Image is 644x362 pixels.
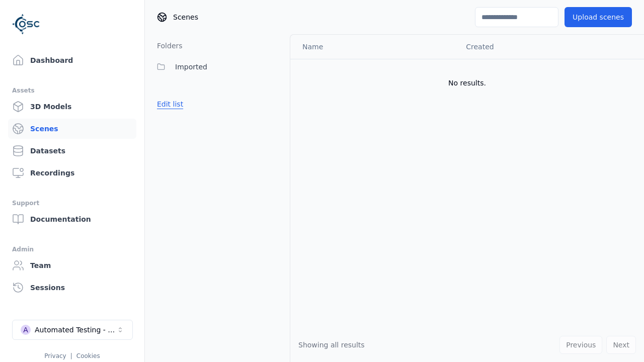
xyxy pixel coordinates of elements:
[76,352,100,359] a: Cookies
[12,197,132,209] div: Support
[8,209,136,229] a: Documentation
[458,35,628,59] th: Created
[8,119,136,139] a: Scenes
[565,7,632,27] button: Upload scenes
[8,255,136,276] a: Team
[12,243,132,255] div: Admin
[70,352,72,359] span: |
[21,325,31,335] div: A
[12,84,132,97] div: Assets
[173,12,198,22] span: Scenes
[8,97,136,117] a: 3D Models
[8,50,136,70] a: Dashboard
[151,95,189,113] button: Edit list
[8,163,136,183] a: Recordings
[151,57,284,77] button: Imported
[12,10,40,38] img: Logo
[44,352,66,359] a: Privacy
[298,341,365,349] span: Showing all results
[175,61,207,73] span: Imported
[35,325,116,335] div: Automated Testing - Playwright
[8,141,136,161] a: Datasets
[8,278,136,298] a: Sessions
[290,59,644,107] td: No results.
[12,320,133,340] button: Select a workspace
[151,41,183,51] h3: Folders
[290,35,458,59] th: Name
